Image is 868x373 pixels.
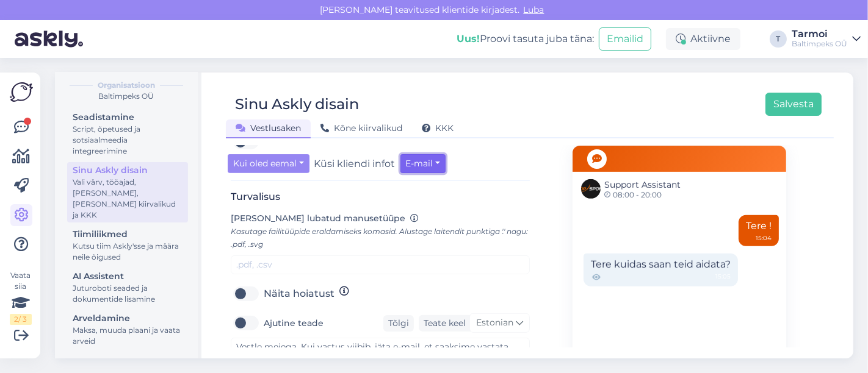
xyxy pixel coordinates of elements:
a: TarmoiBaltimpeks OÜ [792,29,861,49]
img: Askly Logo [10,82,33,102]
div: Tarmoi [792,29,847,39]
span: Vestlusaken [236,123,301,133]
div: T [770,30,787,48]
div: Tere ! [739,215,779,246]
span: KKK [422,123,454,133]
div: Vaata siia [10,270,32,325]
div: Kutsu tiim Askly'sse ja määra neile õigused [73,241,183,263]
div: Arveldamine [73,312,183,325]
div: Vali värv, tööajad, [PERSON_NAME], [PERSON_NAME] kiirvalikud ja KKK [73,177,183,221]
div: Sinu Askly disain [73,164,183,177]
span: 15:05 [715,272,731,283]
span: Estonian [476,316,513,330]
button: Salvesta [765,93,822,116]
a: TiimiliikmedKutsu tiim Askly'sse ja määra neile õigused [67,226,188,265]
div: Teate keel [419,317,466,330]
button: Kui oled eemal [228,154,309,173]
div: Tõlgi [383,315,414,332]
b: Uus! [457,33,480,44]
label: Küsi kliendi infot [314,154,396,173]
div: Seadistamine [73,111,183,124]
div: Maksa, muuda plaani ja vaata arveid [73,325,183,347]
span: Support Assistant [604,179,681,191]
input: .pdf, .csv [231,255,530,274]
div: Baltimpeks OÜ [792,39,847,49]
span: [PERSON_NAME] lubatud manusetüüpe [231,213,405,224]
label: Ajutine teade [264,313,324,333]
div: AI Assistent [73,270,183,283]
div: Sinu Askly disain [235,93,359,116]
span: Luba [520,4,548,15]
h3: Turvalisus [231,191,530,202]
div: Aktiivne [666,28,740,50]
div: Tere kuidas saan teid aidata? [584,254,738,286]
span: 08:00 - 20:00 [604,191,681,199]
div: Proovi tasuta juba täna: [457,32,594,46]
a: ArveldamineMaksa, muuda plaani ja vaata arveid [67,310,188,349]
label: Näita hoiatust [264,284,335,304]
a: AI AssistentJuturoboti seaded ja dokumentide lisamine [67,268,188,307]
a: SeadistamineScript, õpetused ja sotsiaalmeedia integreerimine [67,109,188,158]
a: Sinu Askly disainVali värv, tööajad, [PERSON_NAME], [PERSON_NAME] kiirvalikud ja KKK [67,162,188,222]
button: E-mail [400,154,446,173]
img: Support [581,179,601,199]
button: Emailid [599,27,651,51]
b: Organisatsioon [98,80,155,91]
span: Kõne kiirvalikud [320,123,402,133]
div: Juturoboti seaded ja dokumentide lisamine [73,283,183,305]
div: Baltimpeks OÜ [65,91,188,102]
span: Kasutage failitüüpide eraldamiseks komasid. Alustage laitendit punktiga '.' nagu: .pdf, .svg [231,227,528,249]
div: 15:04 [756,233,772,243]
div: Script, õpetused ja sotsiaalmeedia integreerimine [73,124,183,157]
div: Tiimiliikmed [73,228,183,241]
textarea: Vestle meiega. Kui vastus viibib, jäta e-mail, et saaksime vastata. [231,338,530,357]
div: 2 / 3 [10,314,32,325]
